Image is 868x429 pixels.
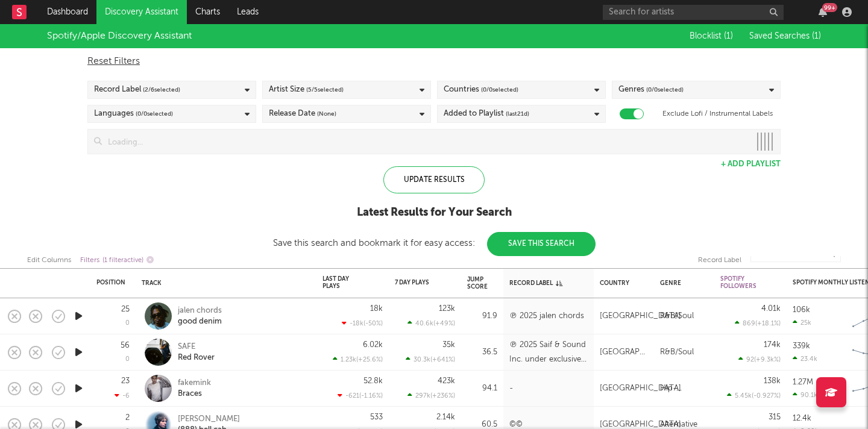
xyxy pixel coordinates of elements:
[761,305,781,313] div: 4.01k
[317,107,336,121] span: (None)
[738,355,781,363] div: 92 ( +9.3k % )
[125,414,130,422] div: 2
[370,305,383,313] div: 18k
[467,381,497,396] div: 94.1
[509,338,588,367] div: ℗ 2025 Saif & Sound Inc. under exclusive license to Opposition
[102,130,750,154] input: Loading...
[94,83,180,97] div: Record Label
[724,32,733,40] span: ( 1 )
[363,341,383,349] div: 6.02k
[178,342,215,352] div: SAFE
[467,345,497,360] div: 36.5
[600,280,642,287] div: Country
[467,276,488,290] div: Jump Score
[764,377,781,385] div: 138k
[720,275,763,290] div: Spotify Followers
[383,166,485,193] div: Update Results
[487,232,596,256] button: Save This Search
[618,83,684,97] div: Genres
[94,107,173,121] div: Languages
[603,5,784,20] input: Search for artists
[125,320,130,327] div: 0
[793,319,811,327] div: 25k
[115,392,130,399] div: -6
[444,83,518,97] div: Countries
[660,381,708,396] div: Hip-Hop/Rap
[660,345,694,360] div: R&B/Soul
[509,381,513,396] div: -
[646,83,684,97] span: ( 0 / 0 selected)
[178,316,222,327] div: good denim
[136,107,173,121] span: ( 0 / 0 selected)
[96,279,125,286] div: Position
[822,3,837,12] div: 99 +
[178,342,215,363] a: SAFERed Rover
[269,83,344,97] div: Artist Size
[342,319,383,327] div: -18k ( -50 % )
[333,355,383,363] div: 1.23k ( +25.6 % )
[407,392,455,399] div: 297k ( +236 % )
[178,378,211,399] a: fakeminkBraces
[793,342,810,350] div: 339k
[395,279,437,286] div: 7 Day Plays
[660,280,702,287] div: Genre
[338,392,383,399] div: -621 ( -1.16 % )
[481,83,518,97] span: ( 0 / 0 selected)
[444,107,529,121] div: Added to Playlist
[764,341,781,349] div: 174k
[438,377,455,385] div: 423k
[600,309,681,324] div: [GEOGRAPHIC_DATA]
[506,107,529,121] span: (last 21 d)
[407,319,455,327] div: 40.6k ( +49 % )
[812,32,821,40] span: ( 1 )
[306,83,344,97] span: ( 5 / 5 selected)
[121,305,130,313] div: 25
[509,309,584,324] div: ℗ 2025 jalen chords
[442,341,455,349] div: 35k
[735,319,781,327] div: 869 ( +18.1 % )
[363,377,383,385] div: 52.8k
[819,7,827,17] button: 99+
[87,54,781,69] div: Reset Filters
[47,29,192,43] div: Spotify/Apple Discovery Assistant
[721,160,781,168] button: + Add Playlist
[143,83,180,97] span: ( 2 / 6 selected)
[370,413,383,421] div: 533
[80,253,154,268] div: Filters
[600,381,681,396] div: [GEOGRAPHIC_DATA]
[698,253,741,268] div: Record Label
[793,355,817,363] div: 23.4k
[690,32,733,40] span: Blocklist
[178,352,215,363] div: Red Rover
[125,356,130,363] div: 0
[273,239,596,248] div: Save this search and bookmark it for easy access:
[406,355,455,363] div: 30.3k ( +641 % )
[27,253,71,268] div: Edit Columns
[793,391,817,399] div: 90.1k
[436,413,455,421] div: 2.14k
[178,378,211,389] div: fakemink
[727,392,781,399] div: 5.45k ( -0.927 % )
[793,306,810,314] div: 106k
[600,345,648,360] div: [GEOGRAPHIC_DATA]
[746,31,821,41] button: Saved Searches (1)
[660,309,694,324] div: R&B/Soul
[322,275,365,290] div: Last Day Plays
[121,342,130,349] div: 56
[178,414,240,425] div: [PERSON_NAME]
[769,413,781,421] div: 315
[467,309,497,324] div: 91.9
[273,205,596,220] div: Latest Results for Your Search
[102,257,143,264] span: ( 1 filter active)
[178,305,222,316] div: jalen chords
[178,305,222,327] a: jalen chordsgood denim
[269,107,336,121] div: Release Date
[142,280,304,287] div: Track
[793,378,813,386] div: 1.27M
[793,415,811,422] div: 12.4k
[662,107,773,121] label: Exclude Lofi / Instrumental Labels
[121,377,130,385] div: 23
[439,305,455,313] div: 123k
[178,389,211,399] div: Braces
[749,32,821,40] span: Saved Searches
